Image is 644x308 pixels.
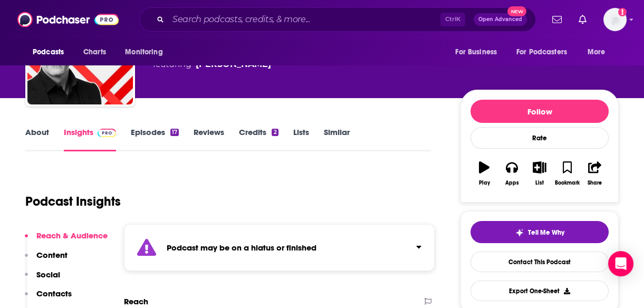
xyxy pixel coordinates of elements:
button: tell me why sparkleTell Me Why [470,221,609,243]
p: Social [36,269,60,280]
button: Apps [498,155,525,192]
button: Share [581,155,609,192]
button: Bookmark [553,155,581,192]
span: More [588,45,605,60]
img: User Profile [603,8,627,31]
span: Logged in as megcassidy [603,8,627,31]
p: Content [36,250,68,260]
span: For Business [455,45,497,60]
img: tell me why sparkle [515,228,524,237]
div: List [535,180,544,186]
div: Open Intercom Messenger [608,251,633,276]
div: 2 [272,129,278,136]
a: Episodes17 [131,127,179,151]
img: Podchaser - Follow, Share and Rate Podcasts [17,9,119,30]
a: Charts [76,42,112,62]
button: open menu [25,42,78,62]
button: Export One-Sheet [470,281,609,301]
h1: Podcast Insights [25,194,121,209]
input: Search podcasts, credits, & more... [168,11,440,28]
span: Monitoring [125,45,162,60]
div: Bookmark [555,180,580,186]
button: Content [25,250,68,269]
div: Search podcasts, credits, & more... [139,7,536,32]
div: 17 [170,129,179,136]
span: Ctrl K [440,13,465,26]
span: Tell Me Why [528,228,564,237]
div: Rate [470,127,609,149]
a: Contact This Podcast [470,252,609,272]
p: Contacts [36,288,72,299]
a: Reviews [194,127,224,151]
a: Similar [324,127,350,151]
section: Click to expand status details [124,224,435,271]
button: Social [25,269,60,289]
img: Podchaser Pro [98,129,116,137]
button: open menu [118,42,176,62]
span: Open Advanced [478,17,522,22]
span: For Podcasters [516,45,567,60]
div: Play [479,180,490,186]
a: Show notifications dropdown [548,11,566,28]
div: Share [588,180,602,186]
a: InsightsPodchaser Pro [64,127,116,151]
a: Lists [293,127,309,151]
svg: Add a profile image [618,8,627,16]
a: Show notifications dropdown [574,11,591,28]
a: Credits2 [239,127,278,151]
button: open menu [448,42,510,62]
button: Follow [470,100,609,123]
span: Podcasts [33,45,64,60]
span: New [507,6,526,16]
strong: Podcast may be on a hiatus or finished [167,243,316,253]
button: Contacts [25,288,72,308]
h2: Reach [124,296,148,306]
div: Apps [505,180,519,186]
button: Reach & Audience [25,230,108,250]
button: open menu [510,42,582,62]
button: List [526,155,553,192]
a: About [25,127,49,151]
button: Play [470,155,498,192]
button: Open AdvancedNew [474,13,527,26]
p: Reach & Audience [36,230,108,240]
button: open menu [580,42,619,62]
button: Show profile menu [603,8,627,31]
span: Charts [83,45,106,60]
